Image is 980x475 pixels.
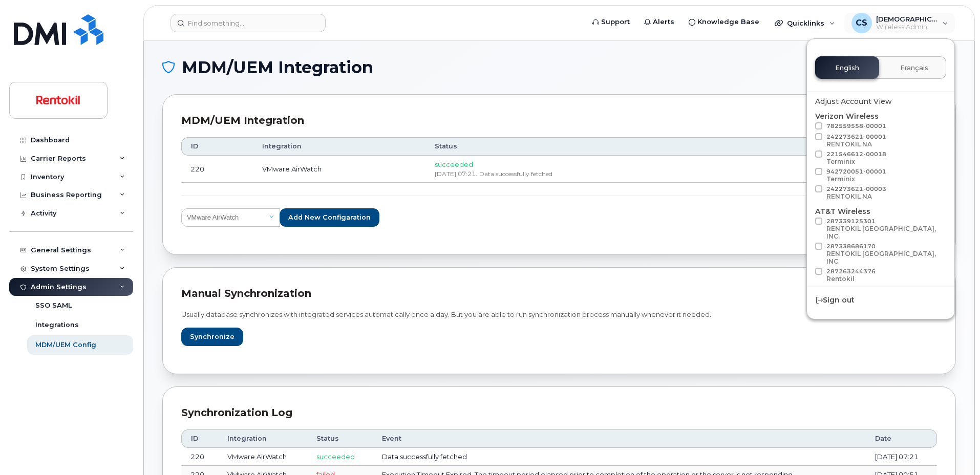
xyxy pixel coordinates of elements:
[826,168,886,183] span: 942720051-00001
[307,429,372,448] th: Status
[280,208,379,227] button: Add new configaration
[728,137,937,156] th: Actions
[935,430,972,467] iframe: Messenger Launcher
[866,429,937,448] th: Date
[826,175,886,183] div: Terminix
[815,111,946,202] div: Verizon Wireless
[253,137,425,156] th: Integration
[181,429,218,448] th: ID
[807,291,954,310] div: Sign out
[900,64,928,72] span: Français
[262,165,322,173] span: VMware AirWatch
[181,448,218,466] td: 220
[435,170,477,178] span: [DATE] 07:21.
[425,137,728,156] th: Status
[826,268,876,283] span: 287263244376
[826,158,886,165] div: Terminix
[826,243,943,265] span: 287338686170
[181,156,253,183] td: 220
[435,160,473,168] span: succeeded
[218,429,307,448] th: Integration
[826,140,886,148] div: RENTOKIL NA
[181,310,937,319] p: Usually database synchronizes with integrated services automatically once a day. But you are able...
[181,328,243,346] button: Synchronize
[826,250,943,265] div: RENTOKIL [GEOGRAPHIC_DATA], INC
[307,448,372,466] td: succeeded
[826,225,943,240] div: RENTOKIL [GEOGRAPHIC_DATA], INC.
[190,332,235,341] span: Synchronize
[181,286,937,301] div: Manual synchronization
[866,448,937,466] td: [DATE] 07:21
[181,405,937,420] div: Synchronization Log
[288,212,371,222] span: Add new configaration
[826,133,886,148] span: 242273621-00001
[826,275,876,283] div: Rentokil
[373,429,866,448] th: Event
[826,185,886,200] span: 242273621-00003
[826,122,886,129] span: 782559558-00001
[826,192,886,200] div: RENTOKIL NA
[826,150,886,165] span: 221546612-00018
[373,448,866,466] td: Data successfully fetched
[815,206,946,319] div: AT&T Wireless
[479,170,552,178] span: Data successfully fetched
[218,448,307,466] td: VMware AirWatch
[815,96,946,107] div: Adjust Account View
[826,218,943,240] span: 287339125301
[181,113,937,128] div: MDM/UEM Integration
[182,60,373,75] span: MDM/UEM Integration
[181,137,253,156] th: ID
